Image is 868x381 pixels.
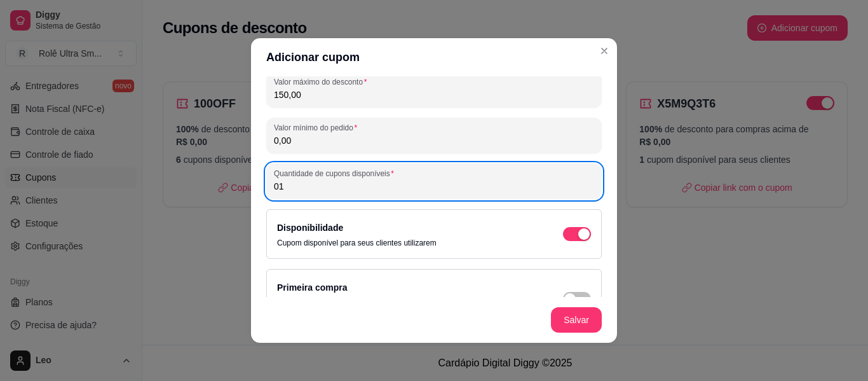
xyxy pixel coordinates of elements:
header: Adicionar cupom [251,38,617,76]
p: Cupom disponível para seus clientes utilizarem [277,238,437,248]
label: Quantidade de cupons disponíveis [274,168,398,179]
label: Primeira compra [277,282,348,293]
button: Close [594,41,614,61]
label: Valor máximo do desconto [274,76,371,87]
button: Salvar [551,307,602,333]
label: Valor mínimo do pedido [274,122,362,133]
input: Valor máximo do desconto [274,88,594,101]
input: Quantidade de cupons disponíveis [274,180,594,193]
input: Valor mínimo do pedido [274,134,594,147]
label: Disponibilidade [277,223,343,233]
